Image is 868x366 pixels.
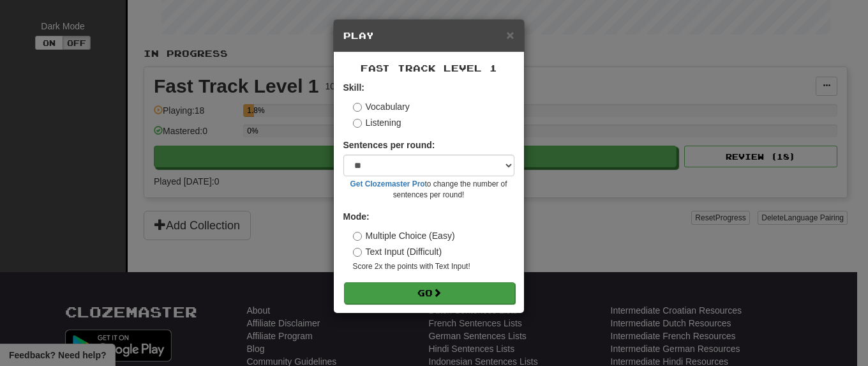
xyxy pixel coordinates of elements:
strong: Skill: [343,82,364,93]
label: Sentences per round: [343,139,435,151]
small: Score 2x the points with Text Input ! [353,261,514,272]
input: Listening [353,119,362,128]
input: Text Input (Difficult) [353,248,362,257]
strong: Mode: [343,211,370,222]
small: to change the number of sentences per round! [343,179,514,201]
input: Multiple Choice (Easy) [353,232,362,241]
h5: Play [343,29,514,42]
span: Fast Track Level 1 [361,63,497,73]
a: Get Clozemaster Pro [350,179,425,188]
button: Close [506,28,514,42]
label: Multiple Choice (Easy) [353,229,455,242]
label: Text Input (Difficult) [353,245,442,258]
button: Go [344,282,515,304]
span: × [506,27,514,42]
label: Listening [353,116,401,129]
input: Vocabulary [353,103,362,112]
label: Vocabulary [353,100,410,113]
